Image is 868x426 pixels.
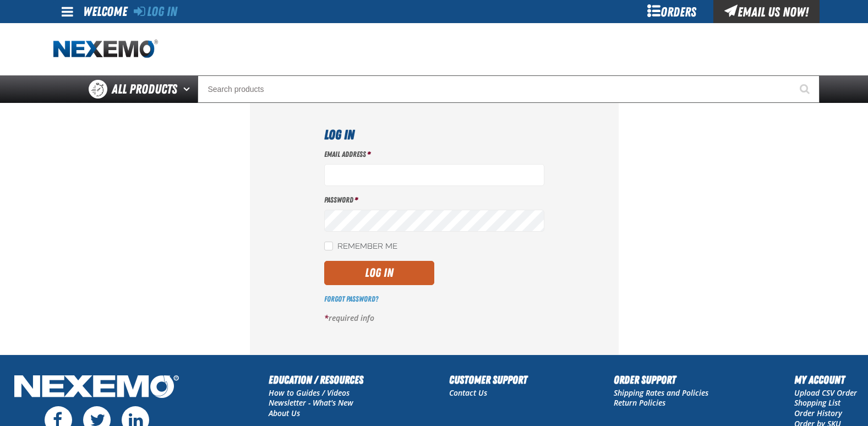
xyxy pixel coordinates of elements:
a: Newsletter - What's New [269,397,353,408]
button: Open All Products pages [179,75,198,103]
input: Remember Me [324,242,333,250]
h2: Education / Resources [269,372,363,388]
input: Search [198,75,820,103]
h2: My Account [794,372,857,388]
label: Email Address [324,149,544,160]
img: Nexemo logo [53,40,158,59]
label: Password [324,195,544,205]
button: Log In [324,261,434,285]
a: Return Policies [614,397,665,408]
a: Shipping Rates and Policies [614,387,708,398]
a: Order History [794,408,842,418]
a: Contact Us [449,387,487,398]
h2: Customer Support [449,372,527,388]
a: Upload CSV Order [794,387,857,398]
a: Forgot Password? [324,294,378,303]
a: Log In [134,4,177,19]
a: How to Guides / Videos [269,387,350,398]
h1: Log In [324,125,544,145]
h2: Order Support [614,372,708,388]
a: Shopping List [794,397,840,408]
a: Home [53,40,158,59]
button: Start Searching [792,75,820,103]
a: About Us [269,408,300,418]
label: Remember Me [324,242,397,252]
span: All Products [112,79,177,99]
img: Nexemo Logo [11,372,182,404]
p: required info [324,313,544,324]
